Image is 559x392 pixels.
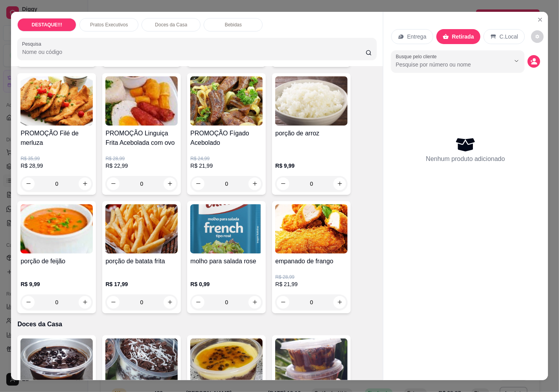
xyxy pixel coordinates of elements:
[407,33,427,41] p: Entrega
[105,155,178,162] p: R$ 28,99
[20,162,93,170] p: R$ 28,99
[275,76,348,126] img: product-image
[190,257,263,266] h4: molho para salada rose
[22,48,365,56] input: Pesquisa
[90,22,128,28] p: Pratos Executivos
[396,61,498,68] input: Busque pelo cliente
[275,204,348,253] img: product-image
[190,338,263,388] img: product-image
[500,33,518,41] p: C.Local
[528,55,540,68] button: decrease-product-quantity
[105,204,178,253] img: product-image
[510,55,523,67] button: Show suggestions
[32,22,63,28] p: DESTAQUE!!!
[105,76,178,126] img: product-image
[426,154,505,164] p: Nenhum produto adicionado
[105,129,178,148] h4: PROMOÇÃO Linguiça Frita Acebolada com ovo
[20,155,93,162] p: R$ 35,99
[275,129,348,138] h4: porção de arroz
[275,274,348,280] p: R$ 28,99
[531,30,544,43] button: decrease-product-quantity
[105,162,178,170] p: R$ 22,99
[22,41,44,47] label: Pesquisa
[155,22,187,28] p: Doces da Casa
[190,155,263,162] p: R$ 24,99
[17,320,376,329] p: Doces da Casa
[105,338,178,388] img: product-image
[20,338,93,388] img: product-image
[190,162,263,170] p: R$ 21,99
[225,22,242,28] p: Bebidas
[20,280,93,288] p: R$ 9,99
[190,204,263,253] img: product-image
[275,338,348,388] img: product-image
[534,13,546,26] button: Close
[20,257,93,266] h4: porção de feijão
[105,280,178,288] p: R$ 17,99
[275,280,348,288] p: R$ 21,99
[190,280,263,288] p: R$ 0,99
[275,162,348,170] p: R$ 9,99
[190,76,263,126] img: product-image
[20,129,93,148] h4: PROMOÇÃO Filé de merluza
[396,53,439,60] label: Busque pelo cliente
[20,76,93,126] img: product-image
[452,33,474,41] p: Retirada
[105,257,178,266] h4: porção de batata frita
[20,204,93,253] img: product-image
[275,257,348,266] h4: empanado de frango
[190,129,263,148] h4: PROMOÇÃO Fígado Acebolado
